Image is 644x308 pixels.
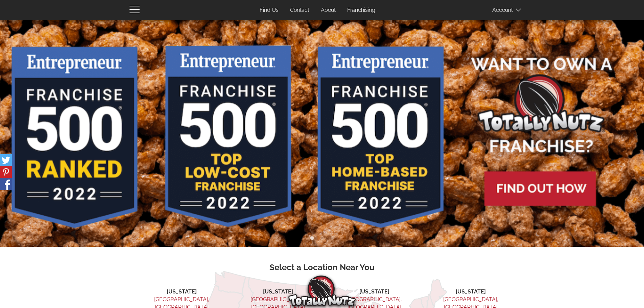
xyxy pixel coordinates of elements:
a: Franchising [342,4,380,17]
li: [US_STATE] [239,288,317,296]
button: 1 of 3 [309,235,315,242]
button: 2 of 3 [319,235,326,242]
li: [US_STATE] [143,288,221,296]
li: [US_STATE] [335,288,413,296]
li: [US_STATE] [432,288,510,296]
a: Contact [285,4,314,17]
button: 3 of 3 [329,235,336,242]
a: About [316,4,341,17]
h3: Select a Location Near You [135,263,510,272]
a: Find Us [255,4,284,17]
img: Totally Nutz Logo [288,276,356,306]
